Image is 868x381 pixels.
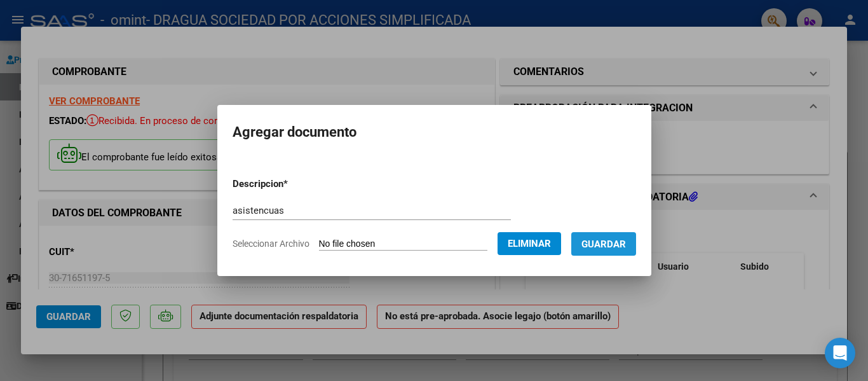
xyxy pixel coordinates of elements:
[581,239,626,250] span: Guardar
[233,120,636,144] h2: Agregar documento
[508,238,551,249] span: Eliminar
[571,232,636,256] button: Guardar
[233,239,309,249] span: Seleccionar Archivo
[233,177,354,191] p: Descripcion
[498,232,561,255] button: Eliminar
[825,338,855,368] div: Open Intercom Messenger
